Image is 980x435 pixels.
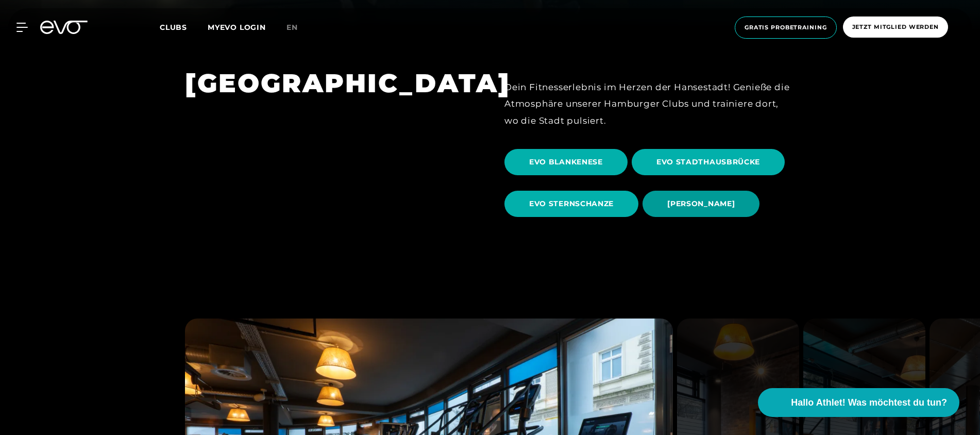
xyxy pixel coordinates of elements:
[504,183,643,225] a: EVO STERNSCHANZE
[745,23,827,32] span: Gratis Probetraining
[208,23,266,32] a: MYEVO LOGIN
[160,23,187,32] span: Clubs
[504,141,632,183] a: EVO BLANKENESE
[504,79,795,129] div: Dein Fitnesserlebnis im Herzen der Hansestadt! Genieße die Atmosphäre unserer Hamburger Clubs und...
[791,396,947,410] span: Hallo Athlet! Was möchtest du tun?
[667,198,735,209] span: [PERSON_NAME]
[643,183,764,225] a: [PERSON_NAME]
[732,16,840,39] a: Gratis Probetraining
[529,198,614,209] span: EVO STERNSCHANZE
[286,23,298,32] span: en
[160,22,208,32] a: Clubs
[529,157,603,168] span: EVO BLANKENESE
[185,66,476,100] h1: [GEOGRAPHIC_DATA]
[286,22,310,34] a: en
[656,157,760,168] span: EVO STADTHAUSBRÜCKE
[632,141,789,183] a: EVO STADTHAUSBRÜCKE
[758,388,959,417] button: Hallo Athlet! Was möchtest du tun?
[852,23,939,31] span: Jetzt Mitglied werden
[840,16,951,39] a: Jetzt Mitglied werden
